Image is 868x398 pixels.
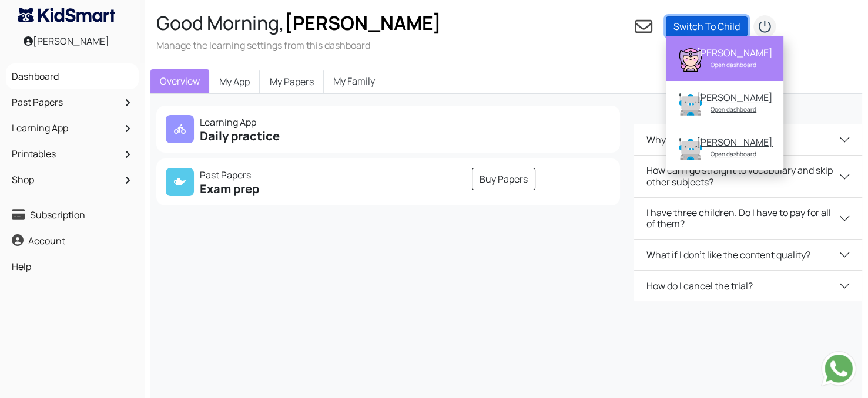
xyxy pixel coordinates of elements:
div: [PERSON_NAME] [696,47,770,59]
a: Overview [150,69,209,93]
a: Ella [PERSON_NAME] Open dashboard [672,42,777,75]
a: Learning App [9,118,136,138]
a: Past Papers [9,92,136,112]
h5: Help Topics [634,106,862,120]
button: How can I go straight to vocabulary and skip other subjects? [634,156,862,197]
a: Switch To Child [666,16,748,36]
img: logout2.png [753,15,776,38]
div: [PERSON_NAME] [696,136,770,148]
h3: Manage the learning settings from this dashboard [156,39,441,52]
img: Ella [679,93,702,116]
a: Account [9,231,136,251]
button: How do I cancel the trial? [634,271,862,301]
div: Open dashboard [696,148,770,160]
a: Subscription [9,205,136,225]
a: Ella [PERSON_NAME] Open dashboard [672,131,777,164]
img: Send whatsapp message to +442080035976 [821,351,856,386]
button: What if I don't like the content quality? [634,240,862,270]
img: Ella [679,137,702,161]
img: KidSmart logo [18,8,115,22]
a: My App [209,69,260,94]
h5: Daily practice [166,129,381,143]
h5: Exam prep [166,182,381,196]
a: Shop [9,170,136,190]
p: Past Papers [166,168,381,182]
a: Printables [9,144,136,164]
div: Open dashboard [696,59,770,70]
div: Open dashboard [696,103,770,115]
a: Help [9,257,136,276]
a: My Papers [260,69,324,94]
img: Ella [679,48,702,72]
span: [PERSON_NAME] [284,10,441,36]
a: My Family [324,69,384,93]
a: Dashboard [9,66,136,86]
p: Learning App [166,115,381,129]
button: I have three children. Do I have to pay for all of them? [634,198,862,239]
div: [PERSON_NAME] [696,92,770,103]
a: Ella [PERSON_NAME] Open dashboard [672,87,777,120]
h2: Good Morning, [156,12,441,34]
button: Why are worksheets locked? [634,124,862,155]
a: Buy Papers [472,168,535,190]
